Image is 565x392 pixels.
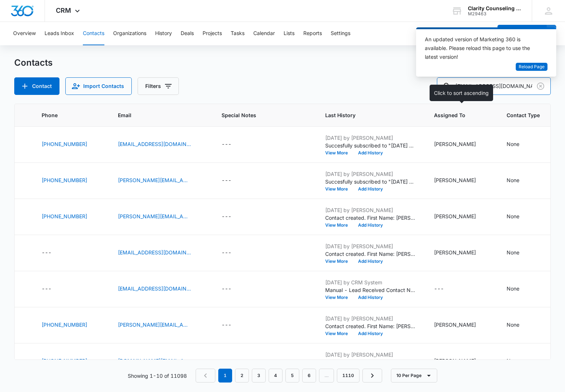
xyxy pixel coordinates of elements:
[42,140,87,148] a: [PHONE_NUMBER]
[118,212,204,221] div: Email - ryan@groundswellrandr.com - Select to Edit Field
[118,212,191,220] a: [PERSON_NAME][EMAIL_ADDRESS][DOMAIN_NAME]
[222,357,245,366] div: Special Notes - - Select to Edit Field
[118,357,204,366] div: Email - justwork.td@gmail.com - Select to Edit Field
[507,212,519,220] div: None
[507,285,533,293] div: Contact Type - None - Select to Edit Field
[434,249,476,256] div: [PERSON_NAME]
[391,369,437,383] button: 10 Per Page
[434,176,489,185] div: Assigned To - Morgan DiGirolamo - Select to Edit Field
[535,80,546,92] button: Clear
[222,357,231,366] div: ---
[325,242,416,250] p: [DATE] by [PERSON_NAME]
[42,176,87,184] a: [PHONE_NUMBER]
[325,151,353,155] button: View More
[507,321,533,330] div: Contact Type - None - Select to Edit Field
[253,22,275,45] button: Calendar
[353,331,388,336] button: Add History
[434,357,489,366] div: Assigned To - Morgan DiGirolamo - Select to Edit Field
[56,7,71,14] span: CRM
[507,285,519,292] div: None
[218,369,232,383] em: 1
[516,63,547,71] button: Reload Page
[222,321,245,330] div: Special Notes - - Select to Edit Field
[222,140,245,149] div: Special Notes - - Select to Edit Field
[434,212,476,220] div: [PERSON_NAME]
[118,111,193,119] span: Email
[325,286,416,294] p: Manual - Lead Received Contact Name: OEzHGthCvjEtu Email: [EMAIL_ADDRESS][DOMAIN_NAME] Lead Sourc...
[434,111,478,119] span: Assigned To
[507,176,519,184] div: None
[468,11,521,16] div: account id
[118,321,204,330] div: Email - jenna.caitlin.cormier@gmail.com - Select to Edit Field
[222,111,297,119] span: Special Notes
[430,85,493,101] div: Click to sort ascending
[325,295,353,300] button: View More
[118,140,191,148] a: [EMAIL_ADDRESS][DOMAIN_NAME]
[42,111,90,119] span: Phone
[222,176,245,185] div: Special Notes - - Select to Edit Field
[118,285,191,292] a: [EMAIL_ADDRESS][DOMAIN_NAME]
[507,212,533,221] div: Contact Type - None - Select to Edit Field
[42,357,100,366] div: Phone - (717) 592-9439 - Select to Edit Field
[222,176,231,185] div: ---
[42,285,51,293] div: ---
[325,315,416,322] p: [DATE] by [PERSON_NAME]
[128,372,187,380] p: Showing 1-10 of 11098
[434,285,457,293] div: Assigned To - - Select to Edit Field
[269,369,282,383] a: Page 4
[65,77,132,95] button: Import Contacts
[42,176,100,185] div: Phone - (860) 716-9766 - Select to Edit Field
[325,214,416,222] p: Contact created. First Name: [PERSON_NAME] Last Name: [PERSON_NAME] Phone: [PHONE_NUMBER] Email: ...
[302,369,316,383] a: Page 6
[325,351,416,358] p: [DATE] by [PERSON_NAME]
[222,212,245,221] div: Special Notes - - Select to Edit Field
[325,170,416,178] p: [DATE] by [PERSON_NAME]
[42,212,87,220] a: [PHONE_NUMBER]
[83,22,104,45] button: Contacts
[325,187,353,191] button: View More
[353,295,388,300] button: Add History
[231,22,245,45] button: Tasks
[118,285,204,293] div: Email - ayayotuyah79@gmail.com - Select to Edit Field
[353,259,388,264] button: Add History
[507,249,519,256] div: None
[222,140,231,149] div: ---
[353,223,388,227] button: Add History
[353,187,388,191] button: Add History
[325,358,416,366] p: Contact created. First Name: [PERSON_NAME] Last Name: [PERSON_NAME] Phone: [PHONE_NUMBER] Email: ...
[434,321,476,328] div: [PERSON_NAME]
[497,25,547,42] button: Add Contact
[118,176,204,185] div: Email - christineaug@yahoo.com - Select to Edit Field
[434,321,489,330] div: Assigned To - Morgan DiGirolamo - Select to Edit Field
[118,176,191,184] a: [PERSON_NAME][EMAIL_ADDRESS][DOMAIN_NAME]
[42,285,65,293] div: Phone - - Select to Edit Field
[434,357,476,365] div: [PERSON_NAME]
[138,77,179,95] button: Filters
[235,369,249,383] a: Page 2
[118,357,191,365] a: [DOMAIN_NAME][EMAIL_ADDRESS][DOMAIN_NAME]
[325,250,416,258] p: Contact created. First Name: [PERSON_NAME] Last Name: [PERSON_NAME] Email: [EMAIL_ADDRESS][DOMAIN...
[353,151,388,155] button: Add History
[434,249,489,257] div: Assigned To - Morgan DiGirolamo - Select to Edit Field
[222,212,231,221] div: ---
[303,22,322,45] button: Reports
[507,321,519,328] div: None
[42,321,87,328] a: [PHONE_NUMBER]
[362,369,382,383] a: Next Page
[113,22,146,45] button: Organizations
[434,212,489,221] div: Assigned To - Morgan DiGirolamo - Select to Edit Field
[14,57,53,68] h1: Contacts
[468,5,521,11] div: account name
[325,111,406,119] span: Last History
[14,77,59,95] button: Add Contact
[42,249,51,257] div: ---
[434,176,476,184] div: [PERSON_NAME]
[325,206,416,214] p: [DATE] by [PERSON_NAME]
[325,331,353,336] button: View More
[252,369,266,383] a: Page 3
[331,22,350,45] button: Settings
[507,176,533,185] div: Contact Type - None - Select to Edit Field
[45,22,74,45] button: Leads Inbox
[325,178,416,185] p: Succesfully subscribed to "[DATE] Reminder".
[519,64,545,70] span: Reload Page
